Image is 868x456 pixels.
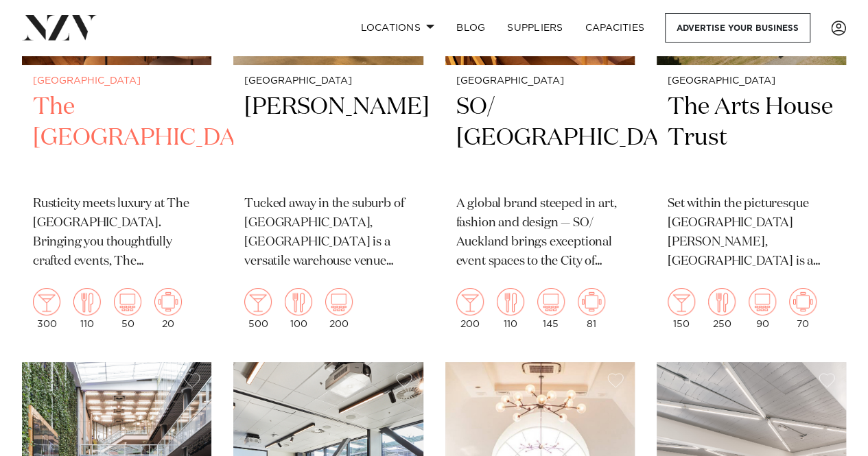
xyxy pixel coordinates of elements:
img: dining.png [73,288,101,315]
div: 300 [33,288,60,329]
div: 200 [456,288,484,329]
div: 145 [537,288,565,329]
div: 100 [285,288,312,329]
img: dining.png [285,288,312,315]
a: Capacities [574,13,656,43]
p: Tucked away in the suburb of [GEOGRAPHIC_DATA], [GEOGRAPHIC_DATA] is a versatile warehouse venue ... [244,195,412,272]
img: cocktail.png [33,288,60,315]
h2: The Arts House Trust [668,92,835,184]
img: dining.png [497,288,524,315]
small: [GEOGRAPHIC_DATA] [456,76,624,86]
div: 110 [73,288,101,329]
div: 150 [668,288,695,329]
img: cocktail.png [244,288,272,315]
div: 90 [749,288,776,329]
img: theatre.png [325,288,353,315]
div: 250 [708,288,736,329]
a: Locations [349,13,445,43]
div: 81 [578,288,605,329]
img: cocktail.png [456,288,484,315]
h2: SO/ [GEOGRAPHIC_DATA] [456,92,624,184]
img: dining.png [708,288,736,315]
p: A global brand steeped in art, fashion and design — SO/ Auckland brings exceptional event spaces ... [456,195,624,272]
img: theatre.png [749,288,776,315]
small: [GEOGRAPHIC_DATA] [244,76,412,86]
div: 500 [244,288,272,329]
img: theatre.png [114,288,141,315]
small: [GEOGRAPHIC_DATA] [33,76,200,86]
h2: [PERSON_NAME] [244,92,412,184]
a: Advertise your business [665,13,810,43]
div: 70 [789,288,817,329]
h2: The [GEOGRAPHIC_DATA] [33,92,200,184]
img: meeting.png [789,288,817,315]
p: Set within the picturesque [GEOGRAPHIC_DATA][PERSON_NAME], [GEOGRAPHIC_DATA] is a heritage venue ... [668,195,835,272]
img: meeting.png [154,288,182,315]
a: BLOG [445,13,496,43]
small: [GEOGRAPHIC_DATA] [668,76,835,86]
div: 110 [497,288,524,329]
img: cocktail.png [668,288,695,315]
img: meeting.png [578,288,605,315]
a: SUPPLIERS [496,13,574,43]
img: theatre.png [537,288,565,315]
img: nzv-logo.png [22,15,97,40]
div: 200 [325,288,353,329]
div: 20 [154,288,182,329]
p: Rusticity meets luxury at The [GEOGRAPHIC_DATA]. Bringing you thoughtfully crafted events, The [G... [33,195,200,272]
div: 50 [114,288,141,329]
